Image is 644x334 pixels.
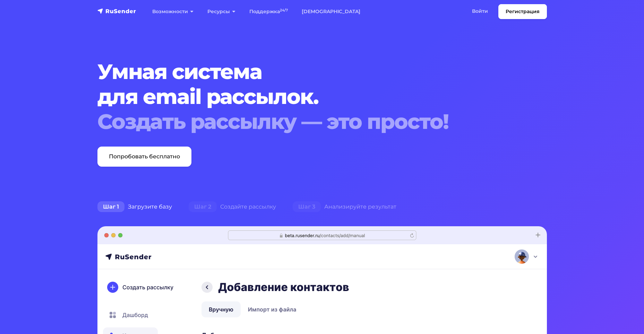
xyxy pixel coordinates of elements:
span: Шаг 1 [97,201,124,212]
a: Попробовать бесплатно [97,147,191,167]
a: Возможности [145,5,200,19]
a: [DEMOGRAPHIC_DATA] [295,5,367,19]
div: Создайте рассылку [180,200,284,214]
span: Шаг 3 [293,201,321,212]
a: Ресурсы [200,5,242,19]
div: Анализируйте результат [284,200,405,214]
img: RuSender [97,8,136,15]
div: Создать рассылку — это просто! [97,109,509,134]
span: Шаг 2 [189,201,217,212]
a: Войти [465,4,495,18]
a: Поддержка24/7 [242,5,295,19]
sup: 24/7 [280,8,288,12]
h1: Умная система для email рассылок. [97,59,509,134]
a: Регистрация [498,4,547,19]
div: Загрузите базу [89,200,180,214]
